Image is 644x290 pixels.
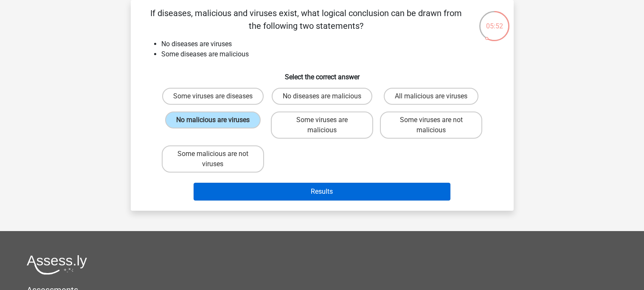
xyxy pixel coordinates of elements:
[384,88,478,105] label: All malicious are viruses
[27,255,87,275] img: Assessly logo
[194,183,450,201] button: Results
[271,112,373,139] label: Some viruses are malicious
[272,88,372,105] label: No diseases are malicious
[144,7,468,32] p: If diseases, malicious and viruses exist, what logical conclusion can be drawn from the following...
[161,49,500,59] li: Some diseases are malicious
[162,145,264,173] label: Some malicious are not viruses
[165,112,261,128] label: No malicious are viruses
[144,66,500,81] h6: Select the correct answer
[162,88,264,105] label: Some viruses are diseases
[380,112,482,139] label: Some viruses are not malicious
[161,39,500,49] li: No diseases are viruses
[478,10,510,31] div: 05:52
